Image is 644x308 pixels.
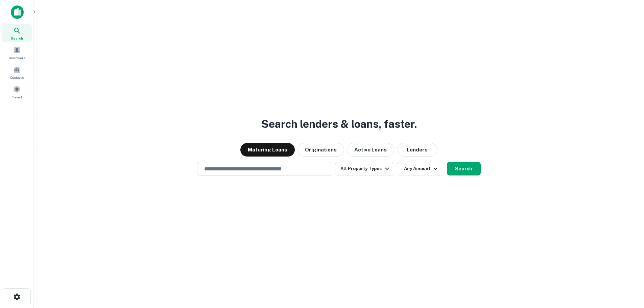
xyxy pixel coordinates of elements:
img: capitalize-icon.png [11,5,24,19]
a: Borrowers [2,44,32,62]
a: Saved [2,83,32,101]
button: Search [447,162,481,175]
iframe: Chat Widget [610,254,644,286]
a: Search [2,24,32,42]
span: Search [11,35,23,41]
span: Saved [12,94,22,100]
button: All Property Types [335,162,394,175]
a: Contacts [2,63,32,81]
span: Contacts [10,75,24,80]
button: Maturing Loans [240,143,295,157]
span: Borrowers [9,55,25,61]
button: Lenders [397,143,437,157]
button: Active Loans [347,143,394,157]
button: Originations [297,143,344,157]
button: Any Amount [397,162,444,175]
h3: Search lenders & loans, faster. [261,116,417,132]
